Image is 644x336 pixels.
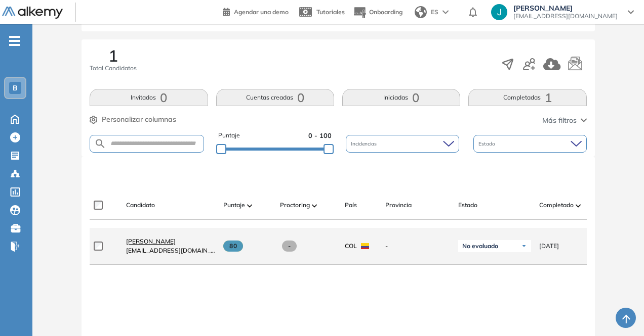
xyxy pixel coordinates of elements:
[478,140,497,148] span: Estado
[431,8,438,17] span: ES
[2,7,63,19] img: Logo
[108,47,118,64] span: 1
[345,201,357,210] span: País
[90,114,176,125] button: Personalizar columnas
[539,242,559,251] span: [DATE]
[361,243,369,249] img: COL
[442,10,449,14] img: arrow
[126,237,176,245] span: [PERSON_NAME]
[13,84,18,92] span: B
[223,5,289,17] a: Agendar una demo
[458,201,477,210] span: Estado
[521,243,527,249] img: Ícono de flecha
[513,4,618,12] span: [PERSON_NAME]
[542,115,587,126] button: Más filtros
[218,131,240,140] span: Puntaje
[90,64,137,73] span: Total Candidatos
[316,8,345,16] span: Tutoriales
[247,204,252,207] img: [missing "en.ARROW_ALT" translation]
[342,89,460,106] button: Iniciadas0
[9,40,20,42] i: -
[369,8,402,16] span: Onboarding
[223,201,245,210] span: Puntaje
[346,135,459,153] div: Incidencias
[308,131,332,140] span: 0 - 100
[280,201,310,210] span: Proctoring
[542,115,577,126] span: Más filtros
[462,242,498,250] span: No evaluado
[102,114,176,125] span: Personalizar columnas
[415,6,427,18] img: world
[351,140,379,148] span: Incidencias
[126,237,215,246] a: [PERSON_NAME]
[385,242,450,251] span: -
[385,201,412,210] span: Provincia
[223,241,243,252] span: 80
[282,241,297,252] span: -
[468,89,586,106] button: Completadas1
[576,204,581,207] img: [missing "en.ARROW_ALT" translation]
[94,137,106,150] img: SEARCH_ALT
[90,89,208,106] button: Invitados0
[353,2,402,23] button: Onboarding
[234,8,289,16] span: Agendar una demo
[312,204,317,207] img: [missing "en.ARROW_ALT" translation]
[539,201,574,210] span: Completado
[593,287,644,336] div: Widget de chat
[473,135,587,153] div: Estado
[216,89,334,106] button: Cuentas creadas0
[513,12,618,20] span: [EMAIL_ADDRESS][DOMAIN_NAME]
[126,201,155,210] span: Candidato
[345,242,357,251] span: COL
[126,246,215,255] span: [EMAIL_ADDRESS][DOMAIN_NAME]
[593,287,644,336] iframe: Chat Widget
